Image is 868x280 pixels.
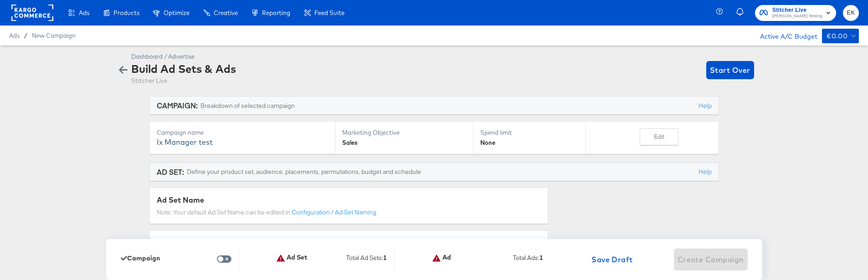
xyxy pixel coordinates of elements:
div: Campaign name [157,128,293,137]
div: CAMPAIGN: [157,100,198,111]
div: Total Ads: [513,254,543,266]
div: Total Ad Sets: [346,254,387,266]
button: €0.00 [822,29,859,43]
div: Note: Your default Ad Set Name can be edited in [157,208,541,217]
span: Sales [342,139,358,146]
div: Stitcher Live [131,76,236,85]
div: Ad [432,254,451,263]
button: Start Over [706,61,754,79]
div: Active A/C Budget [750,29,817,42]
div: €0.00 [827,31,847,42]
span: Stitcher Live [772,5,822,15]
span: Products [113,9,139,16]
button: Configuration / Ad Set Naming [292,208,376,217]
div: 1 [383,254,387,268]
div: Breakdown of selected campaign [200,102,295,110]
div: Build Ad Sets & Ads [131,61,236,76]
span: Ads [79,9,89,16]
a: help [699,102,712,110]
span: / [20,32,32,39]
span: Ads [9,32,20,39]
span: Optimize [164,9,190,16]
div: Ix Manager test [157,137,293,148]
span: None [480,139,495,146]
a: New Campaign [32,32,76,39]
span: Start Over [710,64,750,76]
span: Save Draft [591,253,633,266]
div: Ad SetTotal Ad Sets:1 [276,254,394,266]
div: Ad Set Name [157,195,541,205]
span: [PERSON_NAME] Testing [772,13,822,20]
span: Reporting [262,9,290,16]
button: Stitcher Live[PERSON_NAME] Testing [755,5,836,21]
span: Creative [214,9,238,16]
a: help [699,168,712,176]
div: Conversion [157,238,541,248]
button: Save Draft [588,249,637,270]
button: EK [843,5,859,21]
div: Marketing Objective [342,128,466,137]
div: Ad Set [276,254,308,263]
div: Define your product set, audience, placements, permutations, budget and schedule [187,168,421,176]
div: Spend limit [480,128,579,137]
div: Campaign [121,255,160,262]
span: EK [847,8,855,18]
div: AdTotal Ads:1 [432,254,550,266]
span: Feed Suite [314,9,344,16]
div: 1 [539,254,543,268]
div: AD SET: [157,167,184,177]
div: Dashboard / Advertise [131,52,236,61]
button: Edit [640,128,678,145]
